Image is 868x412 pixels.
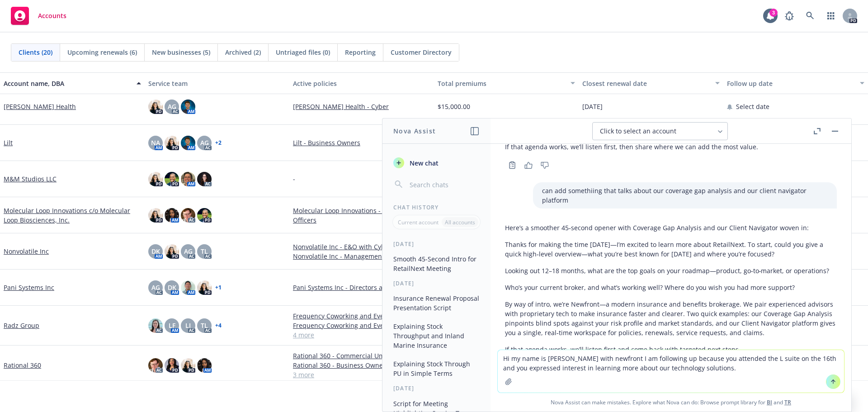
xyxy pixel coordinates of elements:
[498,350,844,393] textarea: Hi my name is [PERSON_NAME] with newfront I am following up because you attended the L suite on t...
[197,280,212,295] img: photo
[293,330,430,340] a: 4 more
[168,283,176,292] span: DK
[293,360,430,370] a: Rational 360 - Business Owners
[382,279,491,287] div: [DATE]
[494,393,848,412] span: Nova Assist can make mistakes. Explore what Nova can do: Browse prompt library for and
[398,218,439,226] p: Current account
[148,99,163,114] img: photo
[293,242,430,251] a: Nonvolatile Inc - E&O with Cyber
[215,323,222,328] a: + 4
[391,47,452,57] span: Customer Directory
[4,206,141,225] a: Molecular Loop Innovations c/o Molecular Loop Biosciences, Inc.
[181,99,195,114] img: photo
[780,7,798,25] a: Report a Bug
[197,172,212,186] img: photo
[293,206,430,225] a: Molecular Loop Innovations - Directors and Officers
[293,351,430,360] a: Rational 360 - Commercial Umbrella
[148,208,163,223] img: photo
[600,127,676,136] span: Click to select an account
[293,311,430,321] a: Frequency Coworking and Events
[505,299,837,337] p: By way of intro, we’re Newfront—a modern insurance and benefits brokerage. We pair experienced ad...
[181,136,195,150] img: photo
[736,102,769,111] span: Select date
[505,345,837,354] p: If that agenda works, we’ll listen first and come back with targeted next steps.
[390,291,483,315] button: Insurance Renewal Proposal Presentation Script
[505,266,837,275] p: Looking out 12–18 months, what are the top goals on your roadmap—product, go‑to‑market, or operat...
[438,102,470,111] span: $15,000.00
[293,79,430,88] div: Active policies
[4,174,57,184] a: M&M Studios LLC
[200,138,209,147] span: AG
[168,102,176,111] span: AG
[505,240,837,259] p: Thanks for making the time [DATE]—I’m excited to learn more about RetailNext. To start, could you...
[148,318,163,333] img: photo
[215,140,222,146] a: + 2
[505,142,837,152] p: If that agenda works, we’ll listen first, then share where we can add the most value.
[197,358,212,373] img: photo
[434,72,579,94] button: Total premiums
[592,122,728,140] button: Click to select an account
[390,319,483,353] button: Explaining Stock Throughput and Inland Marine Insurance
[382,204,491,211] div: Chat History
[215,285,222,290] a: + 1
[582,102,603,111] span: [DATE]
[822,7,840,25] a: Switch app
[151,283,160,292] span: AG
[4,102,76,111] a: [PERSON_NAME] Health
[801,7,819,25] a: Search
[197,208,212,223] img: photo
[508,161,516,169] svg: Copy to clipboard
[148,358,163,373] img: photo
[165,244,179,259] img: photo
[38,12,66,19] span: Accounts
[293,370,430,379] a: 3 more
[4,360,41,370] a: Rational 360
[145,72,289,94] button: Service team
[382,240,491,248] div: [DATE]
[7,3,70,28] a: Accounts
[293,321,430,330] a: Frequency Coworking and Events
[390,155,483,171] button: New chat
[538,159,552,171] button: Thumbs down
[201,246,208,256] span: TL
[67,47,137,57] span: Upcoming renewals (6)
[579,72,723,94] button: Closest renewal date
[4,138,13,147] a: Lilt
[184,246,193,256] span: AG
[276,47,330,57] span: Untriaged files (0)
[293,251,430,261] a: Nonvolatile Inc - Management Liability
[382,384,491,392] div: [DATE]
[582,79,710,88] div: Closest renewal date
[4,246,49,256] a: Nonvolatile Inc
[769,9,778,17] div: 3
[169,321,175,330] span: LF
[505,283,837,292] p: Who’s your current broker, and what’s working well? Where do you wish you had more support?
[4,283,54,292] a: Pani Systems Inc
[393,126,436,136] h1: Nova Assist
[390,251,483,276] button: Smooth 45-Second Intro for RetailNext Meeting
[408,158,439,168] span: New chat
[390,356,483,381] button: Explaining Stock Through PU in Simple Terms
[151,246,160,256] span: DK
[293,283,430,292] a: Pani Systems Inc - Directors and Officers
[293,138,430,147] a: Lilt - Business Owners
[165,208,179,223] img: photo
[767,398,772,406] a: BI
[225,47,261,57] span: Archived (2)
[293,174,295,184] span: -
[151,138,160,147] span: NA
[345,47,376,57] span: Reporting
[148,79,286,88] div: Service team
[181,280,195,295] img: photo
[408,178,480,191] input: Search chats
[542,186,828,205] p: can add somethiing that talks about our coverage gap analysis and our client navigator platform
[445,218,475,226] p: All accounts
[152,47,210,57] span: New businesses (5)
[181,208,195,223] img: photo
[505,223,837,232] p: Here’s a smoother 45‑second opener with Coverage Gap Analysis and our Client Navigator woven in:
[148,172,163,186] img: photo
[19,47,52,57] span: Clients (20)
[181,172,195,186] img: photo
[289,72,434,94] button: Active policies
[165,136,179,150] img: photo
